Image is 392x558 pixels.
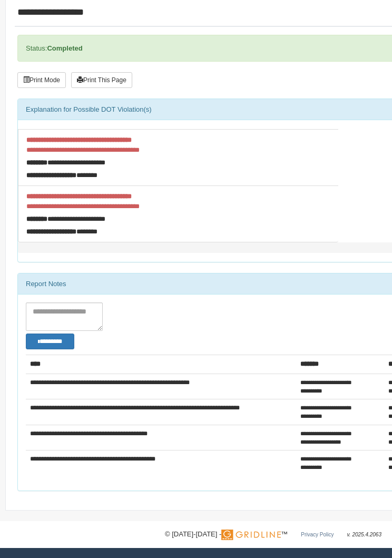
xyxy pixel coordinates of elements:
[17,72,66,88] button: Print Mode
[71,72,132,88] button: Print This Page
[26,334,74,349] button: Change Filter Options
[347,532,381,537] span: v. 2025.4.2063
[165,529,381,540] div: © [DATE]-[DATE] - ™
[221,530,281,540] img: Gridline
[47,44,82,52] strong: Completed
[301,532,334,537] a: Privacy Policy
